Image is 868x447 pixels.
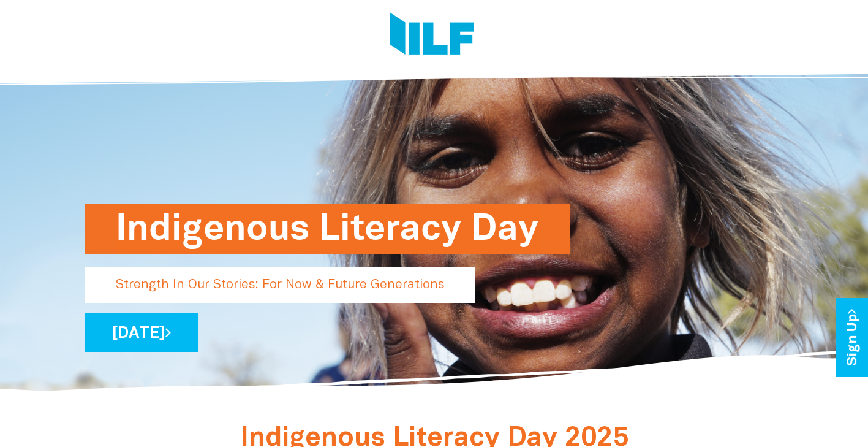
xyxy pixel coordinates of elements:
[116,204,540,254] h1: Indigenous Literacy Day
[390,12,474,58] img: Logo
[85,313,198,352] a: [DATE]
[85,267,475,303] p: Strength In Our Stories: For Now & Future Generations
